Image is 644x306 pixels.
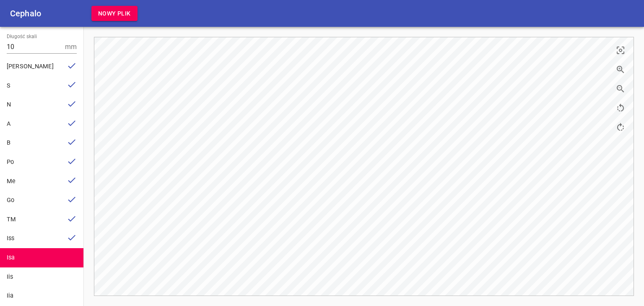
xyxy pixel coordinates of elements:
[7,178,16,185] span: Me
[7,216,16,223] span: TM
[7,158,14,166] span: Po
[7,292,13,299] span: Iia
[7,254,15,261] span: Isa
[91,6,138,21] button: Nowy plik
[7,120,10,127] span: A
[7,139,10,146] span: B
[7,101,11,108] span: N
[7,34,37,39] label: Długość skali
[7,63,54,70] span: [PERSON_NAME]
[7,197,14,204] span: Go
[65,42,77,52] p: mm
[7,273,13,280] span: Iis
[98,8,131,19] span: Nowy plik
[7,235,14,242] span: Iss
[10,7,41,20] h6: Cephalo
[7,82,10,89] span: S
